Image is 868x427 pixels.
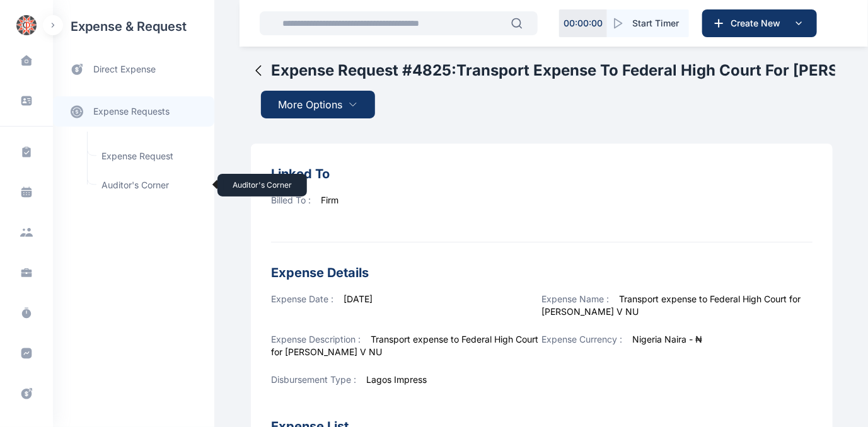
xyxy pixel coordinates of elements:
[542,334,623,344] span: Expense Currency :
[271,334,538,357] span: Transport expense to Federal High Court for [PERSON_NAME] V NU
[632,17,679,30] span: Start Timer
[94,144,208,168] a: Expense Request
[726,17,791,30] span: Create New
[53,96,214,127] a: expense requests
[94,173,208,197] span: Auditor's Corner
[564,17,603,30] p: 00 : 00 : 00
[607,9,689,37] button: Start Timer
[542,293,801,317] span: Transport expense to Federal High Court for [PERSON_NAME] V NU
[53,53,214,86] a: direct expense
[344,293,373,304] span: [DATE]
[279,97,343,112] span: More Options
[542,293,610,304] span: Expense Name :
[271,334,361,344] span: Expense Description :
[93,63,156,76] span: direct expense
[321,195,339,205] span: Firm
[271,374,356,385] span: Disbursement Type :
[271,164,813,184] h3: Linked To
[271,293,333,304] span: Expense Date :
[53,86,214,127] div: expense requests
[271,195,311,205] span: Billed To :
[366,374,427,385] span: Lagos Impress
[271,263,813,283] h3: Expense Details
[94,173,208,197] a: Auditor's CornerAuditor's Corner
[702,9,817,37] button: Create New
[633,334,703,344] span: Nigeria Naira - ₦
